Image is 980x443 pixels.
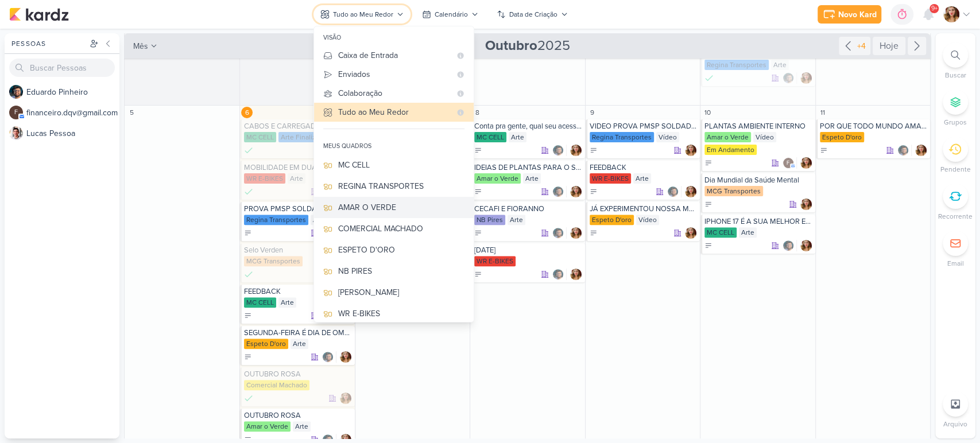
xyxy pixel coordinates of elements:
[943,6,959,22] img: Thaís Leite
[278,132,329,142] div: Arte Finalizada
[590,146,598,154] div: A Fazer
[800,157,812,169] div: Responsável: Thaís Leite
[570,269,582,280] img: Thaís Leite
[704,132,751,142] div: Amar o Verde
[552,186,567,197] div: Colaboradores: Eduardo Pinheiro
[947,258,964,269] p: Email
[590,173,631,184] div: WR E-BIKES
[338,106,451,118] div: Tudo ao Meu Redor
[244,380,309,390] div: Comercial Machado
[288,173,305,184] div: Arte
[508,215,525,225] div: Arte
[474,246,582,255] div: DIA DAS CRIANÇAS
[340,351,351,363] div: Responsável: Thaís Leite
[244,370,352,379] div: OUTUBRO ROSA
[244,411,352,420] div: OUTUBRO ROSA
[570,269,582,280] div: Responsável: Thaís Leite
[340,393,351,404] div: Responsável: Thaís Leite
[314,103,474,122] button: Tudo ao Meu Redor
[244,421,290,432] div: Amar o Verde
[704,122,812,131] div: PLANTAS AMBIENTE INTERNO
[474,173,521,184] div: Amar o Verde
[244,393,253,404] div: Finalizado
[855,40,868,52] div: +4
[474,188,482,196] div: A Fazer
[685,227,696,239] div: Responsável: Thaís Leite
[818,5,881,24] button: Novo Kard
[244,186,253,197] div: Finalizado
[338,87,451,99] div: Colaboração
[800,199,812,210] div: Responsável: Thaís Leite
[474,229,482,237] div: A Fazer
[570,145,582,156] img: Thaís Leite
[753,132,776,142] div: Vídeo
[783,72,797,84] div: Colaboradores: Eduardo Pinheiro
[314,282,474,303] button: [PERSON_NAME]
[338,68,451,80] div: Enviados
[552,186,564,197] img: Eduardo Pinheiro
[9,59,115,77] input: Buscar Pessoas
[552,227,567,239] div: Colaboradores: Eduardo Pinheiro
[771,60,789,70] div: Arte
[702,107,713,118] div: 10
[931,4,938,13] span: 9+
[314,30,474,46] div: visão
[485,37,537,54] strong: Outubro
[474,215,505,225] div: NB Pires
[800,72,812,84] div: Responsável: Thaís Leite
[9,38,87,49] div: Pessoas
[590,229,598,237] div: A Fazer
[244,132,276,142] div: MC CELL
[897,145,912,156] div: Colaboradores: Eduardo Pinheiro
[590,188,598,196] div: A Fazer
[14,110,18,116] p: f
[244,173,285,184] div: WR E-BIKES
[873,37,905,55] div: Hoje
[311,215,328,225] div: Arte
[338,159,464,171] div: MC CELL
[26,107,119,119] div: f i n a n c e i r o . d q v @ g m a i l . c o m
[314,303,474,324] button: WR E-BIKES
[474,132,506,142] div: MC CELL
[915,145,927,156] img: Thaís Leite
[26,86,119,98] div: E d u a r d o P i n h e i r o
[474,163,582,172] div: IDEIAS DE PLANTAS PARA O SEU BANHEIRO
[340,351,351,363] img: Thaís Leite
[590,215,634,225] div: Espeto D'oro
[945,70,966,80] p: Buscar
[338,308,464,320] div: WR E-BIKES
[800,240,812,251] div: Responsável: Thaís Leite
[244,256,303,266] div: MCG Transportes
[314,218,474,239] button: COMERCIAL MACHADO
[314,197,474,218] button: AMAR O VERDE
[897,145,909,156] img: Eduardo Pinheiro
[9,106,23,119] div: financeiro.dqv@gmail.com
[570,145,582,156] div: Responsável: Thaís Leite
[244,122,352,131] div: CABOS E CARREGADORES
[570,186,582,197] div: Responsável: Thaís Leite
[685,145,696,156] div: Responsável: Thaís Leite
[570,227,582,239] img: Thaís Leite
[485,37,570,55] span: 2025
[943,419,967,429] p: Arquivo
[633,173,651,184] div: Arte
[817,107,828,118] div: 11
[685,186,696,197] img: Thaís Leite
[314,65,474,84] button: Enviados
[667,186,679,197] img: Eduardo Pinheiro
[323,142,371,151] div: meus quadros
[838,9,877,21] div: Novo Kard
[783,240,794,251] img: Eduardo Pinheiro
[338,201,464,213] div: AMAR O VERDE
[820,146,828,154] div: A Fazer
[704,72,714,84] div: Finalizado
[590,132,654,142] div: Regina Transportes
[474,270,482,278] div: A Fazer
[704,159,712,167] div: A Fazer
[338,49,451,61] div: Caixa de Entrada
[739,227,757,238] div: Arte
[704,242,712,250] div: A Fazer
[940,164,971,174] p: Pendente
[9,126,23,140] img: Lucas Pessoa
[552,145,567,156] div: Colaboradores: Eduardo Pinheiro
